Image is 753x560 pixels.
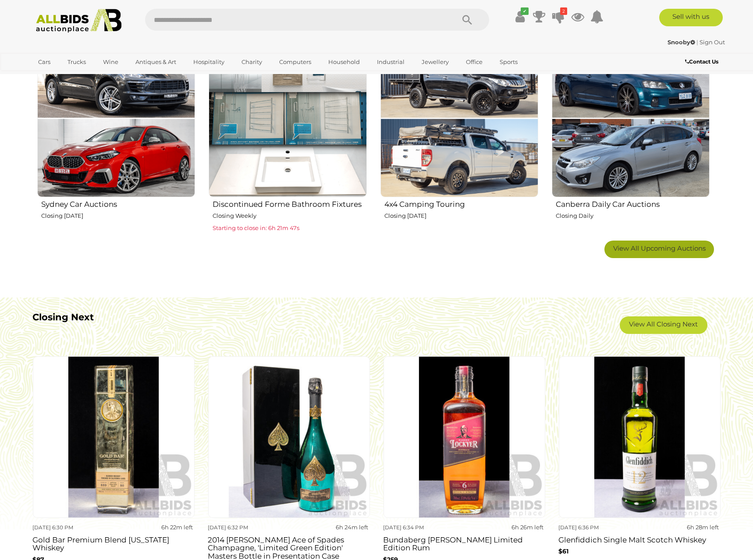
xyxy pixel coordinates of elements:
[685,57,721,67] a: Contact Us
[668,39,695,46] strong: Snooby
[32,55,56,69] a: Cars
[62,55,92,69] a: Trucks
[521,7,529,15] i: ✔
[384,356,545,518] img: Bundaberg Darren Lockyer Limited Edition Rum
[511,524,543,531] strong: 6h 26m left
[37,39,195,197] img: Sydney Car Auctions
[371,55,410,69] a: Industrial
[188,55,230,69] a: Hospitality
[32,69,106,84] a: [GEOGRAPHIC_DATA]
[32,523,110,532] div: [DATE] 6:30 PM
[41,211,195,221] p: Closing [DATE]
[236,55,268,69] a: Charity
[380,39,538,197] img: 4x4 Camping Touring
[380,39,538,234] a: 4x4 Camping Touring Closing [DATE]
[552,39,710,197] img: Canberra Daily Car Auctions
[604,241,714,258] a: View All Upcoming Auctions
[696,39,698,46] span: |
[558,523,636,532] div: [DATE] 6:36 PM
[383,534,545,552] h3: Bundaberg [PERSON_NAME] Limited Edition Rum
[32,312,94,323] b: Closing Next
[556,211,710,221] p: Closing Daily
[556,198,710,209] h2: Canberra Daily Car Auctions
[494,55,523,69] a: Sports
[559,356,721,518] img: Glenfiddich Single Malt Scotch Whiskey
[130,55,182,69] a: Antiques & Art
[213,211,366,221] p: Closing Weekly
[213,198,366,209] h2: Discontinued Forme Bathroom Fixtures
[620,316,707,334] a: View All Closing Next
[273,55,317,69] a: Computers
[31,9,126,33] img: Allbids.com.au
[208,39,366,234] a: Discontinued Forme Bathroom Fixtures Closing Weekly Starting to close in: 6h 21m 47s
[384,211,538,221] p: Closing [DATE]
[161,524,193,531] strong: 6h 22m left
[32,534,195,552] h3: Gold Bar Premium Blend [US_STATE] Whiskey
[323,55,366,69] a: Household
[97,55,124,69] a: Wine
[208,523,286,532] div: [DATE] 6:32 PM
[668,39,696,46] a: Snooby
[551,39,710,234] a: Canberra Daily Car Auctions Closing Daily
[659,9,723,26] a: Sell with us
[209,39,366,197] img: Discontinued Forme Bathroom Fixtures
[445,9,489,31] button: Search
[558,534,721,544] h3: Glenfiddich Single Malt Scotch Whiskey
[687,524,719,531] strong: 6h 28m left
[383,523,461,532] div: [DATE] 6:34 PM
[700,39,725,46] a: Sign Out
[41,198,195,209] h2: Sydney Car Auctions
[460,55,488,69] a: Office
[213,224,299,231] span: Starting to close in: 6h 21m 47s
[560,7,567,15] i: 2
[33,356,195,518] img: Gold Bar Premium Blend California Whiskey
[513,9,526,25] a: ✔
[613,244,706,252] span: View All Upcoming Auctions
[558,547,568,555] b: $61
[416,55,455,69] a: Jewellery
[685,58,718,65] b: Contact Us
[336,524,368,531] strong: 6h 24m left
[37,39,195,234] a: Sydney Car Auctions Closing [DATE]
[552,9,565,25] a: 2
[384,198,538,209] h2: 4x4 Camping Touring
[208,356,370,518] img: 2014 Armand De Brignac Ace of Spades Champagne, 'Limited Green Edition' Masters Bottle in Present...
